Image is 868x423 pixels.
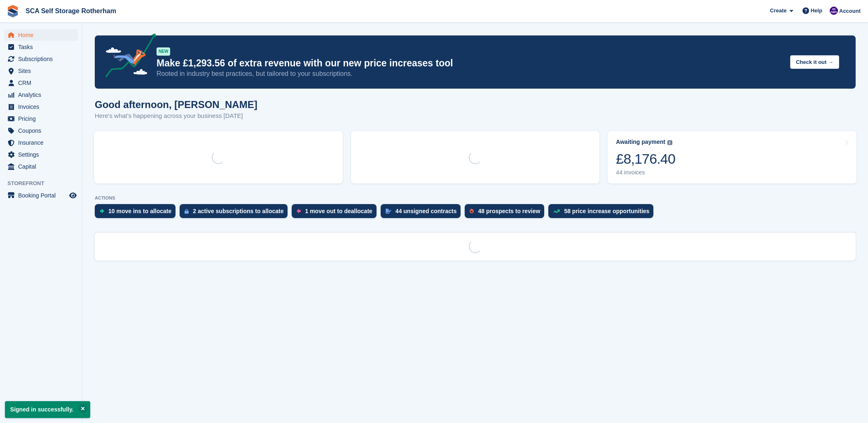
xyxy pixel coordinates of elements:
[95,111,257,121] p: Here's what's happening across your business [DATE]
[18,53,68,65] span: Subscriptions
[18,65,68,77] span: Sites
[4,161,78,172] a: menu
[100,209,104,214] img: move_ins_to_allocate_icon-fdf77a2bb77ea45bf5b3d319d69a93e2d87916cf1d5bf7949dd705db3b84f3ca.svg
[478,208,540,214] div: 48 prospects to review
[305,208,372,214] div: 1 move out to deallocate
[7,179,82,188] span: Storefront
[7,5,19,17] img: stora-icon-8386f47178a22dfd0bd8f6a31ec36ba5ce8667c1dd55bd0f319d3a0aa187defe.svg
[292,204,380,222] a: 1 move out to deallocate
[18,161,68,172] span: Capital
[616,169,675,176] div: 44 invoices
[18,89,68,101] span: Analytics
[68,190,78,200] a: Preview store
[616,139,665,146] div: Awaiting payment
[22,4,119,18] a: SCA Self Storage Rotherham
[185,209,189,214] img: active_subscription_to_allocate_icon-d502201f5373d7db506a760aba3b589e785aa758c864c3986d89f69b8ff3...
[4,101,78,113] a: menu
[193,208,283,214] div: 2 active subscriptions to allocate
[18,41,68,53] span: Tasks
[608,131,856,183] a: Awaiting payment £8,176.40 44 invoices
[564,208,649,214] div: 58 price increase opportunities
[4,113,78,125] a: menu
[18,149,68,160] span: Settings
[18,29,68,41] span: Home
[386,209,391,214] img: contract_signature_icon-13c848040528278c33f63329250d36e43548de30e8caae1d1a13099fd9432cc5.svg
[553,209,560,213] img: price_increase_opportunities-93ffe204e8149a01c8c9dc8f82e8f89637d9d84a8eef4429ea346261dce0b2c0.svg
[98,33,156,80] img: price-adjustments-announcement-icon-8257ccfd72463d97f412b2fc003d46551f7dbcb40ab6d574587a9cd5c0d94...
[108,208,171,214] div: 10 move ins to allocate
[4,89,78,101] a: menu
[4,190,78,201] a: menu
[297,209,301,214] img: move_outs_to_deallocate_icon-f764333ba52eb49d3ac5e1228854f67142a1ed5810a6f6cc68b1a99e826820c5.svg
[18,190,68,201] span: Booking Portal
[470,209,474,214] img: prospect-51fa495bee0391a8d652442698ab0144808aea92771e9ea1ae160a38d050c398.svg
[830,7,838,15] img: Kelly Neesham
[157,69,784,78] p: Rooted in industry best practices, but tailored to your subscriptions.
[4,53,78,65] a: menu
[18,113,68,125] span: Pricing
[180,204,292,222] a: 2 active subscriptions to allocate
[381,204,465,222] a: 44 unsigned contracts
[4,41,78,53] a: menu
[5,401,90,418] p: Signed in successfully.
[465,204,548,222] a: 48 prospects to review
[18,137,68,148] span: Insurance
[4,77,78,89] a: menu
[811,7,822,15] span: Help
[95,204,180,222] a: 10 move ins to allocate
[157,57,784,69] p: Make £1,293.56 of extra revenue with our new price increases tool
[18,125,68,136] span: Coupons
[548,204,657,222] a: 58 price increase opportunities
[790,55,839,69] button: Check it out →
[4,149,78,160] a: menu
[95,99,257,110] h1: Good afternoon, [PERSON_NAME]
[770,7,786,15] span: Create
[616,150,675,167] div: £8,176.40
[157,47,170,56] div: NEW
[18,77,68,89] span: CRM
[95,195,856,201] p: ACTIONS
[395,208,457,214] div: 44 unsigned contracts
[18,101,68,113] span: Invoices
[839,7,861,15] span: Account
[4,125,78,136] a: menu
[4,137,78,148] a: menu
[4,29,78,41] a: menu
[667,140,672,145] img: icon-info-grey-7440780725fd019a000dd9b08b2336e03edf1995a4989e88bcd33f0948082b44.svg
[4,65,78,77] a: menu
